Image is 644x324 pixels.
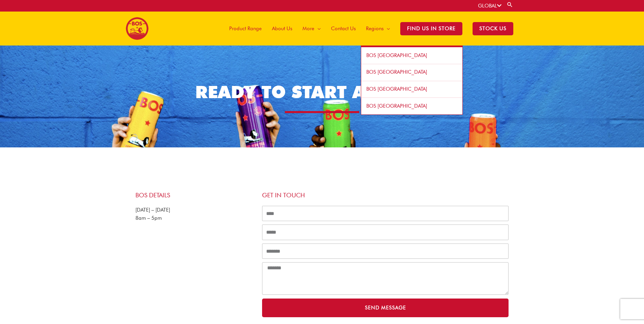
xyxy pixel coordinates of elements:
[136,80,508,104] h1: READY TO START A CONVO?
[126,17,149,40] img: BOS logo finals-200px
[326,12,361,46] a: Contact Us
[331,18,356,39] span: Contact Us
[361,81,462,98] a: BOS [GEOGRAPHIC_DATA]
[366,86,427,92] span: BOS [GEOGRAPHIC_DATA]
[135,207,170,213] span: [DATE] – [DATE]
[361,64,462,81] a: BOS [GEOGRAPHIC_DATA]
[361,98,462,114] a: BOS [GEOGRAPHIC_DATA]
[262,192,509,199] h4: Get in touch
[395,12,467,46] a: Find Us in Store
[400,22,462,35] span: Find Us in Store
[473,22,513,35] span: STOCK US
[507,1,513,8] a: Search button
[478,3,501,9] a: GLOBAL
[229,18,262,39] span: Product Range
[224,12,267,46] a: Product Range
[361,12,395,46] a: Regions
[297,12,326,46] a: More
[361,47,462,64] a: BOS [GEOGRAPHIC_DATA]
[366,52,427,58] span: BOS [GEOGRAPHIC_DATA]
[272,18,292,39] span: About Us
[365,305,406,310] span: Send Message
[302,18,314,39] span: More
[366,69,427,75] span: BOS [GEOGRAPHIC_DATA]
[135,215,162,221] span: 8am – 5pm
[267,12,297,46] a: About Us
[219,12,518,46] nav: Site Navigation
[135,192,255,199] h4: BOS Details
[262,206,509,321] form: ContactUs
[262,299,509,317] button: Send Message
[467,12,518,46] a: STOCK US
[366,18,384,39] span: Regions
[366,103,427,109] span: BOS [GEOGRAPHIC_DATA]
